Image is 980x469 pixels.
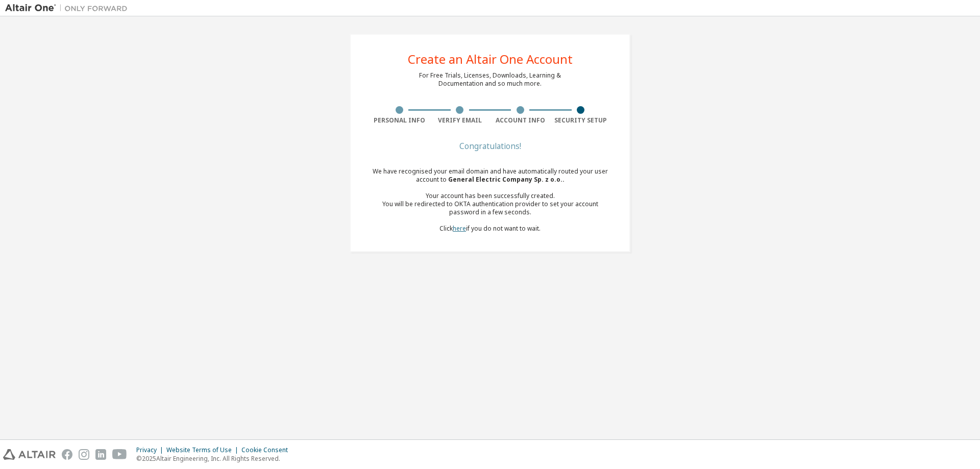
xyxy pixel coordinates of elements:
p: © 2025 Altair Engineering, Inc. All Rights Reserved. [136,454,294,463]
img: Altair One [5,3,133,13]
div: Personal Info [369,116,430,125]
div: You will be redirected to OKTA authentication provider to set your account password in a few seco... [369,200,611,216]
img: instagram.svg [79,449,89,460]
div: Account Info [490,116,551,125]
div: Create an Altair One Account [408,53,573,65]
span: General Electric Company Sp. z o.o. . [448,175,565,184]
div: Website Terms of Use [166,446,241,454]
div: We have recognised your email domain and have automatically routed your user account to Click if ... [369,167,611,233]
div: Verify Email [430,116,491,125]
div: Security Setup [551,116,611,125]
div: Privacy [136,446,166,454]
div: Your account has been successfully created. [369,192,611,200]
div: Congratulations! [369,143,611,149]
img: facebook.svg [62,449,72,460]
img: youtube.svg [112,449,127,460]
div: Cookie Consent [241,446,294,454]
img: linkedin.svg [95,449,106,460]
div: For Free Trials, Licenses, Downloads, Learning & Documentation and so much more. [419,71,561,88]
a: here [453,224,466,233]
img: altair_logo.svg [3,449,56,460]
